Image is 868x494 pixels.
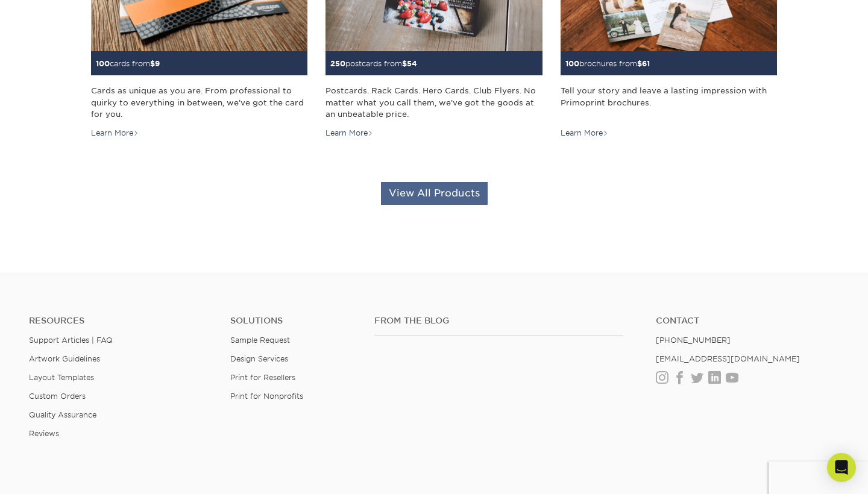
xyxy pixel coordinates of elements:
[29,429,59,438] a: Reviews
[29,392,86,401] a: Custom Orders
[230,316,356,326] h4: Solutions
[561,128,608,139] div: Learn More
[769,461,868,494] iframe: Google Customer Reviews
[29,410,96,419] a: Quality Assurance
[565,59,579,68] span: 100
[402,59,407,68] span: $
[330,59,417,68] small: postcards from
[637,59,642,68] span: $
[230,336,290,345] a: Sample Request
[827,453,856,482] div: Open Intercom Messenger
[29,373,94,382] a: Layout Templates
[561,85,777,119] div: Tell your story and leave a lasting impression with Primoprint brochures.
[96,59,110,68] span: 100
[330,59,345,68] span: 250
[155,59,160,68] span: 9
[642,59,650,68] span: 61
[29,354,100,363] a: Artwork Guidelines
[91,85,307,119] div: Cards as unique as you are. From professional to quirky to everything in between, we've got the c...
[656,336,731,345] a: [PHONE_NUMBER]
[374,316,624,326] h4: From the Blog
[150,59,155,68] span: $
[656,316,839,326] a: Contact
[230,392,303,401] a: Print for Nonprofits
[325,85,542,119] div: Postcards. Rack Cards. Hero Cards. Club Flyers. No matter what you call them, we've got the goods...
[230,354,288,363] a: Design Services
[230,373,295,382] a: Print for Resellers
[656,354,800,363] a: [EMAIL_ADDRESS][DOMAIN_NAME]
[325,128,373,139] div: Learn More
[91,128,139,139] div: Learn More
[565,59,650,68] small: brochures from
[29,316,212,326] h4: Resources
[29,336,113,345] a: Support Articles | FAQ
[96,59,160,68] small: cards from
[381,182,488,205] a: View All Products
[407,59,417,68] span: 54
